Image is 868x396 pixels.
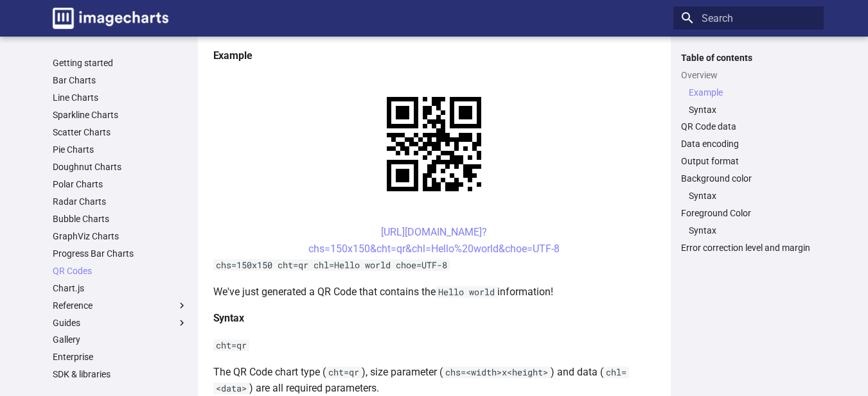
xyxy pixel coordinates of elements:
a: Output format [681,155,816,167]
a: Pie Charts [53,144,188,155]
a: Chart.js [53,282,188,294]
a: Foreground Color [681,207,816,219]
a: Data encoding [681,138,816,150]
a: Enterprise [53,351,188,363]
a: Line Charts [53,92,188,103]
a: SDK & libraries [53,368,188,380]
nav: Overview [681,87,816,116]
a: QR Code data [681,121,816,132]
code: cht=qr [326,366,362,378]
a: Polar Charts [53,178,188,190]
a: Gallery [53,334,188,345]
label: Table of contents [673,52,824,64]
code: chs=<width>x<height> [443,366,551,378]
a: Bubble Charts [53,213,188,225]
a: Getting started [53,57,188,69]
a: Overview [681,69,816,81]
a: Image-Charts documentation [48,3,173,34]
nav: Foreground Color [681,225,816,236]
img: chart [364,74,504,214]
label: Reference [53,300,188,311]
a: QR Codes [53,265,188,277]
a: Doughnut Charts [53,161,188,173]
code: cht=qr [213,340,249,351]
h4: Example [213,47,655,64]
a: Progress Bar Charts [53,248,188,259]
nav: Table of contents [673,52,824,254]
input: Search [673,6,824,30]
a: Radar Charts [53,196,188,207]
label: Guides [53,317,188,329]
a: Syntax [689,104,816,116]
a: Error correction level and margin [681,242,816,254]
nav: Background color [681,190,816,202]
code: Hello world [436,286,497,298]
code: chs=150x150 cht=qr chl=Hello world choe=UTF-8 [213,259,450,271]
a: Background color [681,173,816,184]
a: Syntax [689,225,816,236]
h4: Syntax [213,310,655,327]
a: Bar Charts [53,74,188,86]
a: Syntax [689,190,816,202]
p: We've just generated a QR Code that contains the information! [213,284,655,300]
a: Sparkline Charts [53,109,188,121]
a: Scatter Charts [53,126,188,138]
a: GraphViz Charts [53,230,188,242]
img: logo [53,8,168,29]
a: [URL][DOMAIN_NAME]?chs=150x150&cht=qr&chl=Hello%20world&choe=UTF-8 [308,226,560,255]
a: Example [689,87,816,98]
